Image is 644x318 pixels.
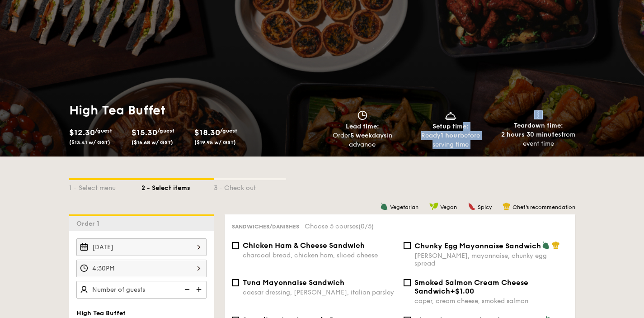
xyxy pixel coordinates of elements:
[350,132,387,139] strong: 5 weekdays
[232,223,299,230] span: Sandwiches/Danishes
[429,202,438,210] img: icon-vegan.f8ff3823.svg
[76,238,207,256] input: Event date
[410,131,491,149] div: Ready before serving time
[95,128,112,134] span: /guest
[501,131,561,138] strong: 2 hours 30 minutes
[232,242,239,249] input: Chicken Ham & Cheese Sandwichcharcoal bread, chicken ham, sliced cheese
[194,139,236,146] span: ($19.95 w/ GST)
[346,123,379,130] span: Lead time:
[243,278,344,287] span: Tuna Mayonnaise Sandwich
[305,223,374,230] span: Choose 5 courses
[542,241,550,249] img: icon-vegetarian.fe4039eb.svg
[414,297,568,305] div: caper, cream cheese, smoked salmon
[141,180,214,193] div: 2 - Select items
[534,110,543,119] img: icon-teardown.65201eee.svg
[69,180,141,193] div: 1 - Select menu
[220,128,237,134] span: /guest
[440,204,457,210] span: Vegan
[76,220,103,228] span: Order 1
[356,110,369,120] img: icon-clock.2db775ea.svg
[404,279,411,286] input: Smoked Salmon Cream Cheese Sandwich+$1.00caper, cream cheese, smoked salmon
[69,139,110,146] span: ($13.41 w/ GST)
[232,279,239,286] input: Tuna Mayonnaise Sandwichcaesar dressing, [PERSON_NAME], italian parsley
[243,289,396,296] div: caesar dressing, [PERSON_NAME], italian parsley
[243,241,365,250] span: Chicken Ham & Cheese Sandwich
[179,281,193,298] img: icon-reduce.1d2dbef1.svg
[157,128,174,134] span: /guest
[512,204,575,210] span: Chef's recommendation
[243,252,396,259] div: charcoal bread, chicken ham, sliced cheese
[76,260,207,277] input: Event time
[214,180,286,193] div: 3 - Check out
[404,242,411,249] input: Chunky Egg Mayonnaise Sandwich[PERSON_NAME], mayonnaise, chunky egg spread
[380,202,388,210] img: icon-vegetarian.fe4039eb.svg
[478,204,492,210] span: Spicy
[358,223,374,230] span: (0/5)
[322,131,403,149] div: Order in advance
[498,130,579,148] div: from event time
[76,309,126,317] span: High Tea Buffet
[514,122,563,129] span: Teardown time:
[69,102,319,119] h1: High Tea Buffet
[441,132,460,139] strong: 1 hour
[503,202,511,210] img: icon-chef-hat.a58ddaea.svg
[390,204,418,210] span: Vegetarian
[414,278,528,295] span: Smoked Salmon Cream Cheese Sandwich
[194,128,220,138] span: $18.30
[193,281,207,298] img: icon-add.58712e84.svg
[552,241,560,249] img: icon-chef-hat.a58ddaea.svg
[432,123,469,130] span: Setup time:
[450,287,474,295] span: +$1.00
[414,252,568,267] div: [PERSON_NAME], mayonnaise, chunky egg spread
[76,281,207,299] input: Number of guests
[444,110,457,120] img: icon-dish.430c3a2e.svg
[468,202,476,210] img: icon-spicy.37a8142b.svg
[132,128,157,138] span: $15.30
[69,128,95,138] span: $12.30
[132,139,173,146] span: ($16.68 w/ GST)
[414,242,541,250] span: Chunky Egg Mayonnaise Sandwich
